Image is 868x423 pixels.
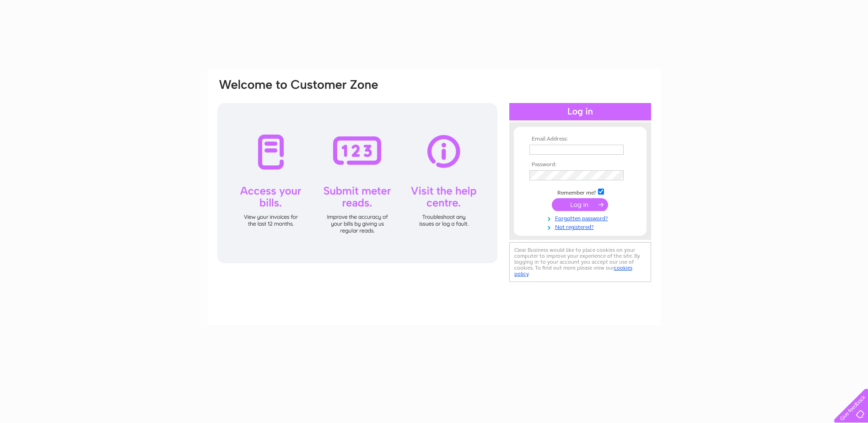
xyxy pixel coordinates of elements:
[527,162,633,168] th: Password:
[529,222,633,231] a: Not registered?
[509,242,651,282] div: Clear Business would like to place cookies on your computer to improve your experience of the sit...
[527,187,633,196] td: Remember me?
[552,198,608,211] input: Submit
[529,213,633,222] a: Forgotten password?
[514,265,632,277] a: cookies policy
[527,136,633,142] th: Email Address:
